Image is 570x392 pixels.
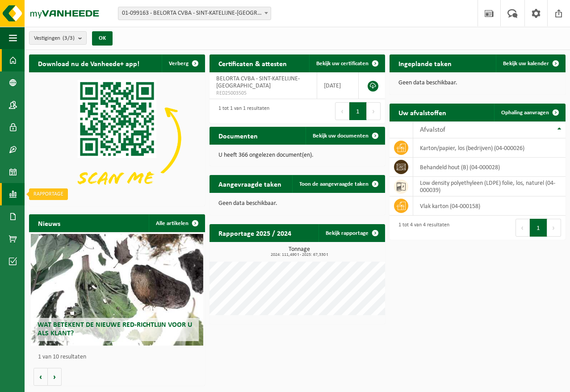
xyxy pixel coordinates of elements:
h2: Download nu de Vanheede+ app! [29,54,148,72]
td: behandeld hout (B) (04-000028) [413,158,566,177]
span: Afvalstof [420,126,445,133]
button: Previous [516,219,530,237]
a: Ophaling aanvragen [494,104,565,121]
button: Previous [335,102,349,120]
h2: Certificaten & attesten [210,54,296,72]
h2: Aangevraagde taken [210,175,290,192]
button: Volgende [48,368,62,386]
span: RED25003505 [216,90,310,97]
button: Next [367,102,381,120]
td: karton/papier, los (bedrijven) (04-000026) [413,138,566,158]
span: Bekijk uw certificaten [316,61,369,67]
a: Alle artikelen [149,214,204,232]
div: 1 tot 1 van 1 resultaten [214,101,269,121]
p: U heeft 366 ongelezen document(en). [218,152,377,158]
button: Vestigingen(3/3) [29,31,87,45]
a: Bekijk uw kalender [496,54,565,72]
span: Ophaling aanvragen [501,110,549,116]
h2: Uw afvalstoffen [390,104,455,121]
span: Toon de aangevraagde taken [299,181,369,187]
button: OK [92,31,113,46]
h2: Ingeplande taken [390,54,461,72]
button: 1 [349,102,367,120]
h2: Documenten [210,127,267,144]
span: Wat betekent de nieuwe RED-richtlijn voor u als klant? [38,321,192,337]
span: 2024: 111,490 t - 2025: 67,330 t [214,253,386,257]
h2: Nieuws [29,214,69,232]
button: 1 [530,219,547,237]
span: Bekijk uw kalender [503,61,549,67]
img: Download de VHEPlus App [29,72,205,204]
button: Verberg [162,54,204,72]
div: 1 tot 4 van 4 resultaten [394,218,449,238]
span: BELORTA CVBA - SINT-KATELIJNE-[GEOGRAPHIC_DATA] [216,75,300,89]
td: low density polyethyleen (LDPE) folie, los, naturel (04-000039) [413,177,566,196]
a: Bekijk uw documenten [306,127,384,145]
td: vlak karton (04-000158) [413,196,566,216]
a: Toon de aangevraagde taken [292,175,384,193]
span: Bekijk uw documenten [313,133,369,139]
p: Geen data beschikbaar. [218,200,377,207]
button: Vorige [34,368,48,386]
a: Bekijk uw certificaten [309,54,384,72]
p: 1 van 10 resultaten [38,354,201,360]
p: Geen data beschikbaar. [398,80,557,86]
a: Bekijk rapportage [319,224,384,242]
h2: Rapportage 2025 / 2024 [210,224,300,242]
h3: Tonnage [214,246,386,257]
span: 01-099163 - BELORTA CVBA - SINT-KATELIJNE-WAVER [118,7,271,20]
span: Vestigingen [34,32,75,45]
td: [DATE] [317,72,359,99]
count: (3/3) [63,35,75,41]
span: 01-099163 - BELORTA CVBA - SINT-KATELIJNE-WAVER [118,7,271,20]
a: Wat betekent de nieuwe RED-richtlijn voor u als klant? [31,234,203,346]
span: Verberg [169,61,189,67]
button: Next [547,219,561,237]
